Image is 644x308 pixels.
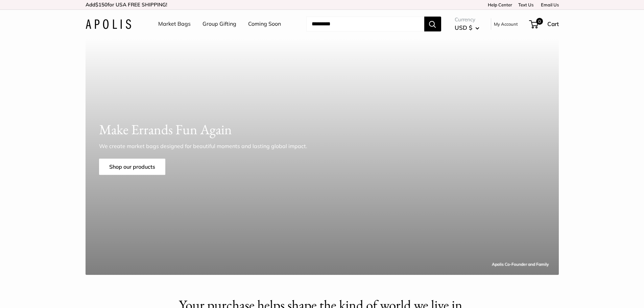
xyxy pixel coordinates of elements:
[492,261,549,268] div: Apolis Co-Founder and Family
[455,24,472,31] span: USD $
[248,19,281,29] a: Coming Soon
[530,19,559,29] a: 0 Cart
[536,18,543,25] span: 0
[95,1,108,8] span: $150
[158,19,191,29] a: Market Bags
[485,2,512,7] a: Help Center
[306,17,424,31] input: Search...
[99,142,319,150] p: We create market bags designed for beautiful moments and lasting global impact.
[424,17,441,31] button: Search
[547,20,559,27] span: Cart
[539,2,559,7] a: Email Us
[202,19,236,29] a: Group Gifting
[455,22,479,33] button: USD $
[455,15,479,24] span: Currency
[86,19,131,29] img: Apolis
[99,120,545,140] h1: Make Errands Fun Again
[518,2,533,7] a: Text Us
[99,159,165,175] a: Shop our products
[494,20,518,28] a: My Account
